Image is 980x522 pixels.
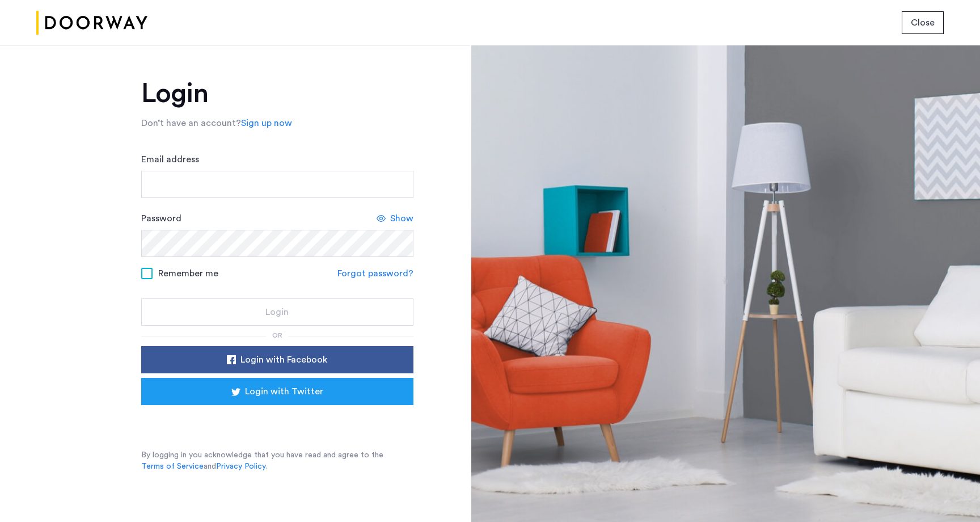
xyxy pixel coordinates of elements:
p: By logging in you acknowledge that you have read and agree to the and . [141,449,413,472]
a: Privacy Policy [216,461,266,472]
a: Sign up now [241,116,292,130]
img: logo [36,2,147,44]
button: button [141,298,413,326]
span: Login with Facebook [240,353,327,367]
label: Email address [141,153,199,166]
span: Remember me [158,267,218,280]
span: Close [911,16,935,30]
button: button [141,378,413,405]
span: Login with Twitter [245,385,323,398]
span: Show [390,212,413,225]
a: Terms of Service [141,461,204,472]
button: button [141,346,413,373]
span: Don’t have an account? [141,119,241,128]
span: Login [265,305,289,319]
h1: Login [141,80,413,107]
button: button [902,11,944,34]
iframe: Sign in with Google Button [158,409,396,433]
label: Password [141,212,181,225]
span: or [272,332,282,339]
a: Forgot password? [337,267,413,280]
